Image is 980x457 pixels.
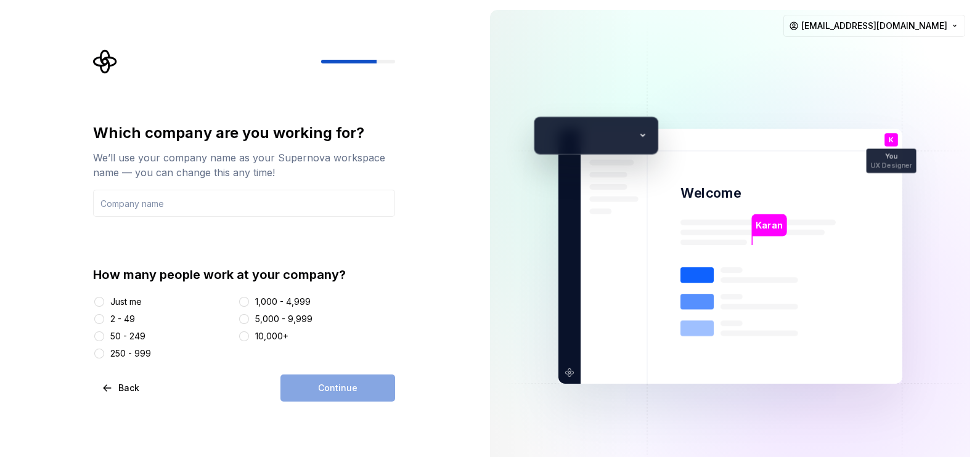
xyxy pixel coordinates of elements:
[110,330,145,342] div: 50 - 249
[756,219,782,232] p: Karan
[110,347,151,360] div: 250 - 999
[885,153,897,160] p: You
[255,296,311,308] div: 1,000 - 4,999
[680,184,741,202] p: Welcome
[870,162,912,169] p: UX Designer
[93,266,395,283] div: How many people work at your company?
[110,296,142,308] div: Just me
[93,190,395,217] input: Company name
[888,137,893,144] p: K
[801,20,947,32] span: [EMAIL_ADDRESS][DOMAIN_NAME]
[93,374,150,402] button: Back
[255,313,312,325] div: 5,000 - 9,999
[93,123,395,143] div: Which company are you working for?
[93,49,118,74] svg: Supernova Logo
[93,150,395,180] div: We’ll use your company name as your Supernova workspace name — you can change this any time!
[110,313,135,325] div: 2 - 49
[783,15,965,37] button: [EMAIL_ADDRESS][DOMAIN_NAME]
[118,382,139,394] span: Back
[255,330,288,342] div: 10,000+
